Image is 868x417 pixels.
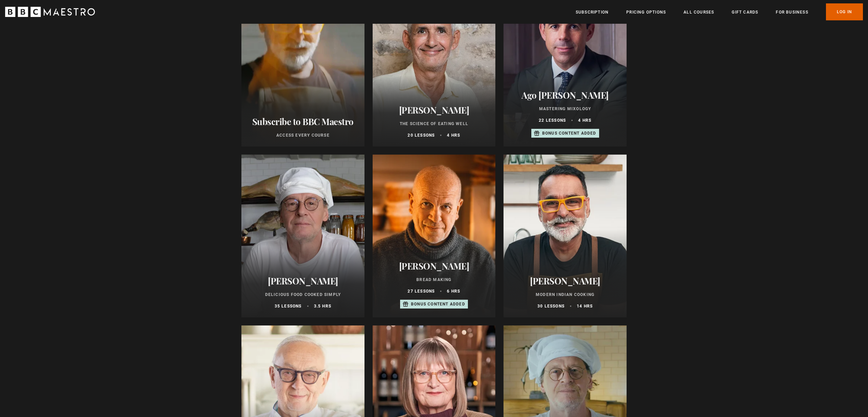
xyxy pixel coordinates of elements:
[408,132,435,138] p: 20 lessons
[776,9,808,16] a: For business
[275,303,302,309] p: 35 lessons
[542,130,596,136] p: Bonus content added
[512,90,618,100] h2: Ago [PERSON_NAME]
[447,132,460,138] p: 4 hrs
[250,276,356,286] h2: [PERSON_NAME]
[577,303,593,309] p: 14 hrs
[512,106,618,112] p: Mastering Mixology
[241,155,364,317] a: [PERSON_NAME] Delicious Food Cooked Simply 35 lessons 3.5 hrs
[732,9,758,16] a: Gift Cards
[826,3,863,20] a: Log In
[381,121,488,127] p: The Science of Eating Well
[411,301,465,307] p: Bonus content added
[684,9,714,16] a: All Courses
[576,3,863,20] nav: Primary
[537,303,565,309] p: 30 lessons
[578,117,591,123] p: 4 hrs
[512,276,618,286] h2: [PERSON_NAME]
[447,288,460,294] p: 6 hrs
[5,7,95,17] svg: BBC Maestro
[381,277,488,283] p: Bread Making
[576,9,609,16] a: Subscription
[504,155,627,317] a: [PERSON_NAME] Modern Indian Cooking 30 lessons 14 hrs
[626,9,666,16] a: Pricing Options
[512,292,618,298] p: Modern Indian Cooking
[408,288,435,294] p: 27 lessons
[373,155,496,317] a: [PERSON_NAME] Bread Making 27 lessons 6 hrs Bonus content added
[539,117,566,123] p: 22 lessons
[314,303,331,309] p: 3.5 hrs
[381,261,488,271] h2: [PERSON_NAME]
[381,105,488,115] h2: [PERSON_NAME]
[250,292,356,298] p: Delicious Food Cooked Simply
